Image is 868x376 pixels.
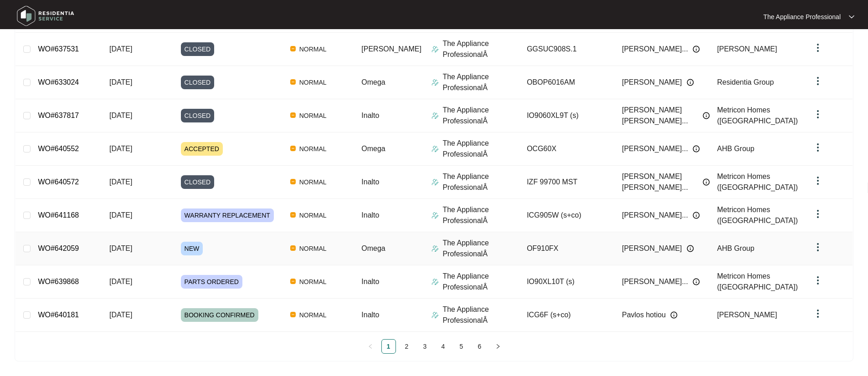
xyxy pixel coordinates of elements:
img: dropdown arrow [812,76,823,86]
span: NORMAL [296,310,330,320]
span: Inalto [361,178,379,186]
span: [PERSON_NAME]... [622,44,688,55]
span: Inalto [361,278,379,285]
li: 6 [473,339,487,354]
span: BOOKING CONFIRMED [181,308,258,322]
span: NORMAL [296,276,330,287]
img: dropdown arrow [812,142,823,153]
a: WO#640552 [38,145,79,152]
button: left [363,339,378,354]
span: ACCEPTED [181,142,223,156]
img: Assigner Icon [431,145,439,152]
td: IZF 99700 MST [519,166,615,199]
span: Omega [361,145,385,152]
a: WO#637817 [38,112,79,119]
li: 1 [381,339,396,354]
p: The Appliance ProfessionalÂ [442,105,519,127]
p: The Appliance ProfessionalÂ [442,304,519,326]
img: Vercel Logo [290,279,296,284]
td: ICG6F (s+co) [519,299,615,332]
img: Assigner Icon [431,79,439,86]
td: OCG60X [519,132,615,166]
span: CLOSED [181,42,215,56]
li: Next Page [491,339,505,354]
img: dropdown arrow [812,208,823,219]
img: Vercel Logo [290,312,296,317]
span: AHB Group [717,244,755,252]
p: The Appliance ProfessionalÂ [442,238,519,259]
span: [DATE] [109,178,132,186]
a: 4 [437,340,450,353]
img: Vercel Logo [290,179,296,184]
p: The Appliance ProfessionalÂ [442,204,519,226]
img: Assigner Icon [431,212,439,219]
span: [DATE] [109,244,132,252]
img: Info icon [703,178,710,186]
span: [PERSON_NAME] [PERSON_NAME]... [622,171,698,193]
span: [PERSON_NAME] [717,45,777,53]
span: Metricon Homes ([GEOGRAPHIC_DATA]) [717,106,798,125]
a: 5 [455,340,468,353]
span: WARRANTY REPLACEMENT [181,208,274,222]
a: 3 [418,340,432,353]
img: Vercel Logo [290,212,296,218]
img: Assigner Icon [431,178,439,186]
li: 4 [436,339,451,354]
img: Info icon [703,112,710,119]
span: CLOSED [181,109,215,122]
td: IO90XL10T (s) [519,265,615,299]
img: residentia service logo [14,2,77,30]
td: OF910FX [519,232,615,265]
img: Info icon [693,46,700,53]
li: 2 [400,339,414,354]
span: NEW [181,242,203,255]
span: [PERSON_NAME] [717,311,777,319]
td: IO9060XL9T (s) [519,99,615,132]
img: Vercel Logo [290,46,296,51]
span: CLOSED [181,76,215,89]
li: Previous Page [363,339,378,354]
img: dropdown arrow [812,242,823,253]
span: [DATE] [109,78,132,86]
a: WO#640572 [38,178,79,186]
span: [PERSON_NAME] [622,243,682,254]
a: 1 [382,340,395,353]
a: 2 [400,340,414,353]
a: WO#637531 [38,45,79,53]
img: Assigner Icon [431,311,439,319]
span: NORMAL [296,243,330,254]
span: left [368,344,373,349]
span: [DATE] [109,45,132,53]
img: dropdown arrow [849,15,854,19]
span: CLOSED [181,175,215,189]
span: NORMAL [296,177,330,188]
img: dropdown arrow [812,275,823,286]
span: NORMAL [296,110,330,121]
img: Assigner Icon [431,112,439,119]
img: Vercel Logo [290,79,296,85]
li: 3 [418,339,432,354]
span: Metricon Homes ([GEOGRAPHIC_DATA]) [717,173,798,191]
span: [PERSON_NAME]... [622,143,688,154]
img: Assigner Icon [431,245,439,252]
span: [PERSON_NAME] [622,77,682,88]
p: The Appliance ProfessionalÂ [442,271,519,293]
span: NORMAL [296,143,330,154]
span: NORMAL [296,210,330,221]
a: WO#642059 [38,244,79,252]
img: Assigner Icon [431,46,439,53]
p: The Appliance Professional [763,12,841,21]
img: Info icon [687,79,694,86]
span: Inalto [361,211,379,219]
img: Vercel Logo [290,146,296,151]
img: Info icon [693,212,700,219]
p: The Appliance ProfessionalÂ [442,71,519,93]
span: PARTS ORDERED [181,275,242,289]
span: AHB Group [717,145,755,152]
span: [DATE] [109,278,132,285]
img: Vercel Logo [290,112,296,118]
img: dropdown arrow [812,109,823,120]
td: GGSUC908S.1 [519,33,615,66]
span: [PERSON_NAME]... [622,276,688,287]
span: [DATE] [109,112,132,119]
